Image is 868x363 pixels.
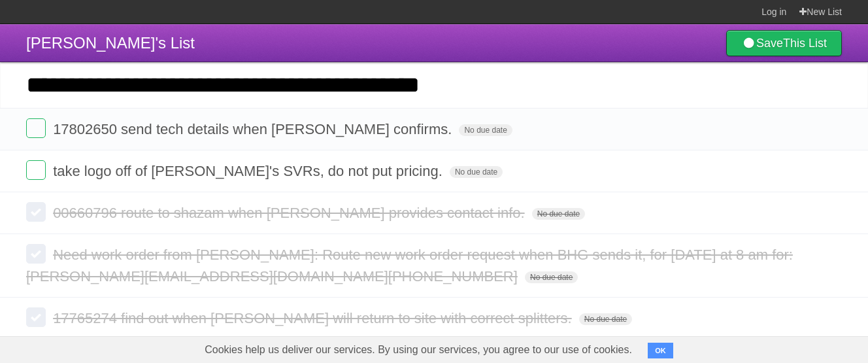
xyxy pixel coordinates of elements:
[726,30,842,56] a: SaveThis List
[648,343,673,358] button: OK
[26,307,46,327] label: Done
[26,34,195,52] span: [PERSON_NAME]'s List
[783,37,827,50] b: This List
[525,271,578,283] span: No due date
[450,166,503,178] span: No due date
[26,118,46,138] label: Done
[26,202,46,222] label: Done
[26,244,46,264] label: Done
[26,160,46,180] label: Done
[192,337,645,363] span: Cookies help us deliver our services. By using our services, you agree to our use of cookies.
[53,205,528,221] span: 00660796 route to shazam when [PERSON_NAME] provides contact info.
[579,313,632,325] span: No due date
[53,310,575,326] span: 17765274 find out when [PERSON_NAME] will return to site with correct splitters.
[532,208,585,220] span: No due date
[53,163,446,179] span: take logo off of [PERSON_NAME]'s SVRs, do not put pricing.
[53,121,455,137] span: 17802650 send tech details when [PERSON_NAME] confirms.
[26,247,793,285] span: Need work order from [PERSON_NAME]: Route new work order request when BHG sends it, for [DATE] at...
[459,124,512,136] span: No due date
